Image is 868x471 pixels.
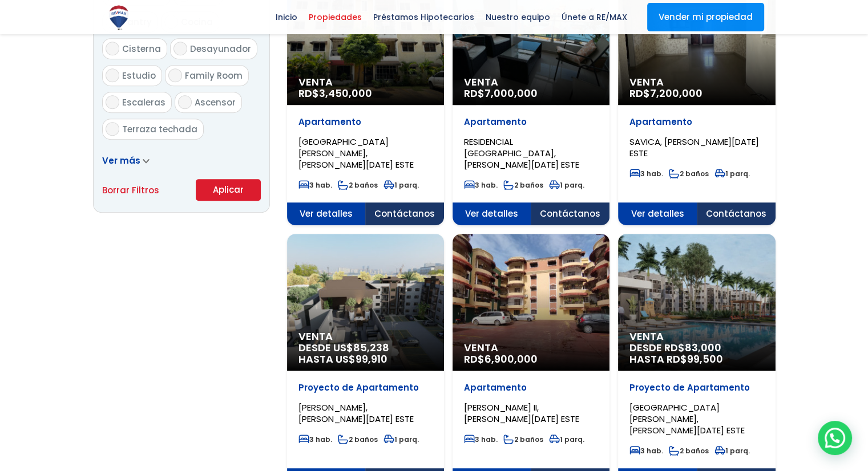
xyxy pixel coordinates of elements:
[298,180,332,190] span: 3 hab.
[383,435,419,444] span: 1 parq.
[685,340,721,355] span: 83,000
[464,382,598,393] p: Apartamento
[464,435,498,444] span: 3 hab.
[464,352,538,366] span: RD$
[298,382,433,393] p: Proyecto de Apartamento
[629,331,764,342] span: Venta
[106,68,119,82] input: Estudio
[368,9,480,26] span: Préstamos Hipotecarios
[629,86,703,100] span: RD$
[185,70,243,82] span: Family Room
[629,401,745,436] span: [GEOGRAPHIC_DATA][PERSON_NAME], [PERSON_NAME][DATE] ESTE
[102,155,150,167] a: Ver más
[298,354,433,365] span: HASTA US$
[464,401,579,425] span: [PERSON_NAME] II, [PERSON_NAME][DATE] ESTE
[464,116,598,128] p: Apartamento
[629,342,764,365] span: DESDE RD$
[353,340,389,355] span: 85,238
[106,42,119,55] input: Cisterna
[697,202,776,225] span: Contáctanos
[669,446,709,456] span: 2 baños
[303,9,368,26] span: Propiedades
[270,9,303,26] span: Inicio
[122,123,197,135] span: Terraza techada
[453,202,531,225] span: Ver detalles
[298,116,433,128] p: Apartamento
[173,42,187,55] input: Desayunador
[647,3,764,31] a: Vender mi propiedad
[298,331,433,342] span: Venta
[104,3,133,32] img: Logo de REMAX
[338,435,378,444] span: 2 baños
[503,435,543,444] span: 2 baños
[629,116,764,128] p: Apartamento
[195,96,236,108] span: Ascensor
[122,43,161,55] span: Cisterna
[464,76,598,88] span: Venta
[503,180,543,190] span: 2 baños
[102,183,159,197] a: Borrar Filtros
[669,169,709,178] span: 2 baños
[629,354,764,365] span: HASTA RD$
[556,9,633,26] span: Únete a RE/MAX
[714,169,750,178] span: 1 parq.
[298,76,433,88] span: Venta
[298,342,433,365] span: DESDE US$
[298,401,414,425] span: [PERSON_NAME], [PERSON_NAME][DATE] ESTE
[190,43,251,55] span: Desayunador
[319,86,372,100] span: 3,450,000
[714,446,750,456] span: 1 parq.
[298,435,332,444] span: 3 hab.
[383,180,419,190] span: 1 parq.
[629,382,764,393] p: Proyecto de Apartamento
[178,95,192,109] input: Ascensor
[106,95,119,109] input: Escaleras
[365,202,444,225] span: Contáctanos
[168,68,182,82] input: Family Room
[298,86,372,100] span: RD$
[485,86,538,100] span: 7,000,000
[687,352,723,366] span: 99,500
[338,180,378,190] span: 2 baños
[102,155,140,167] span: Ver más
[618,202,697,225] span: Ver detalles
[464,136,579,170] span: RESIDENCIAL [GEOGRAPHIC_DATA], [PERSON_NAME][DATE] ESTE
[629,76,764,88] span: Venta
[287,202,366,225] span: Ver detalles
[122,96,165,108] span: Escaleras
[356,352,387,366] span: 99,910
[629,169,663,178] span: 3 hab.
[480,9,556,26] span: Nuestro equipo
[531,202,609,225] span: Contáctanos
[549,180,584,190] span: 1 parq.
[650,86,703,100] span: 7,200,000
[485,352,538,366] span: 6,900,000
[629,446,663,456] span: 3 hab.
[196,179,261,201] button: Aplicar
[122,70,156,82] span: Estudio
[106,122,119,136] input: Terraza techada
[464,180,498,190] span: 3 hab.
[549,435,584,444] span: 1 parq.
[464,86,538,100] span: RD$
[464,342,598,354] span: Venta
[629,136,759,159] span: SAVICA, [PERSON_NAME][DATE] ESTE
[298,136,414,170] span: [GEOGRAPHIC_DATA][PERSON_NAME], [PERSON_NAME][DATE] ESTE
